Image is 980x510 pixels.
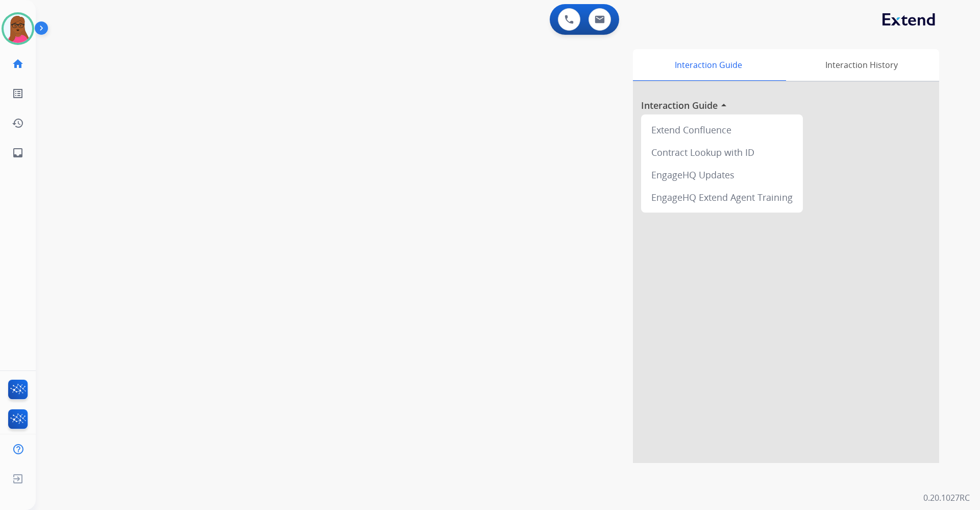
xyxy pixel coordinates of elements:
[4,14,32,43] img: avatar
[12,87,24,100] mat-icon: list_alt
[12,147,24,159] mat-icon: inbox
[645,186,799,208] div: EngageHQ Extend Agent Training
[645,119,799,141] div: Extend Confluence
[923,492,970,504] p: 0.20.1027RC
[645,141,799,164] div: Contract Lookup with ID
[645,164,799,186] div: EngageHQ Updates
[783,49,939,81] div: Interaction History
[633,49,783,81] div: Interaction Guide
[12,58,24,70] mat-icon: home
[12,117,24,129] mat-icon: history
